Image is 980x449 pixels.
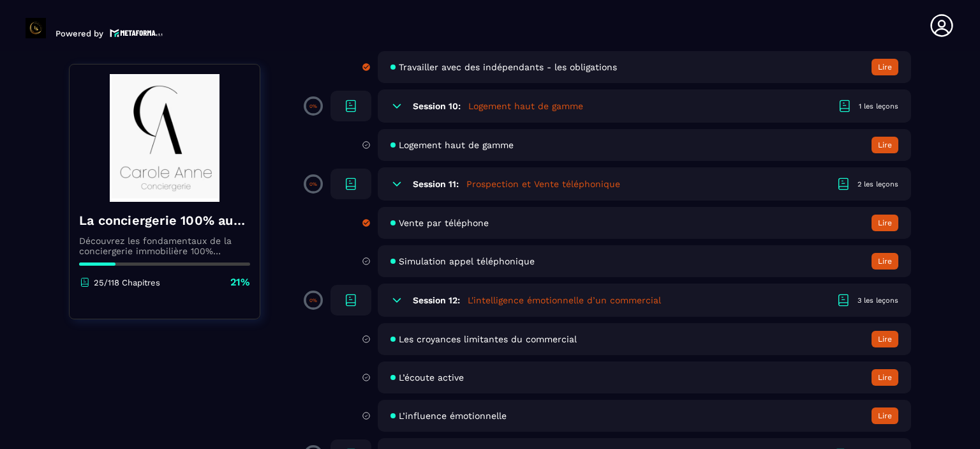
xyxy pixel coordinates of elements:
[79,236,250,256] p: Découvrez les fondamentaux de la conciergerie immobilière 100% automatisée. Cette formation est c...
[79,211,250,229] h4: La conciergerie 100% automatisée
[399,411,507,421] span: L’influence émotionnelle
[56,29,103,38] p: Powered by
[872,407,898,424] button: Lire
[94,278,160,287] p: 25/118 Chapitres
[872,331,898,347] button: Lire
[79,74,250,202] img: banner
[110,27,163,38] img: logo
[468,100,583,112] h5: Logement haut de gamme
[399,372,464,383] span: L’écoute active
[857,179,898,189] div: 2 les leçons
[466,178,620,190] h5: Prospection et Vente téléphonique
[399,218,489,228] span: Vente par téléphone
[309,181,317,187] p: 0%
[399,256,535,266] span: Simulation appel téléphonique
[872,59,898,75] button: Lire
[230,275,250,289] p: 21%
[399,140,514,150] span: Logement haut de gamme
[413,179,459,189] h6: Session 11:
[468,294,661,307] h5: L'intelligence émotionnelle d’un commercial
[413,101,461,111] h6: Session 10:
[26,18,46,38] img: logo-branding
[857,296,898,305] div: 3 les leçons
[309,298,317,303] p: 0%
[309,103,317,109] p: 0%
[399,334,577,344] span: Les croyances limitantes du commercial
[399,62,617,72] span: Travailler avec des indépendants - les obligations
[872,215,898,231] button: Lire
[872,369,898,386] button: Lire
[872,253,898,270] button: Lire
[859,102,898,111] div: 1 les leçons
[872,137,898,153] button: Lire
[413,295,460,305] h6: Session 12:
